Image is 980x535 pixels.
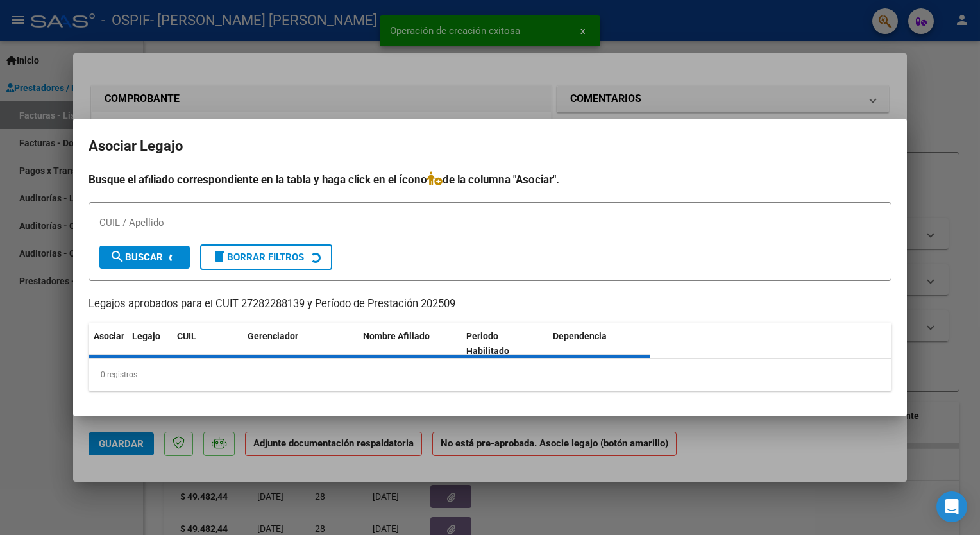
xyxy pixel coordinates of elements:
[172,323,242,365] datatable-header-cell: CUIL
[212,251,304,263] span: Borrar Filtros
[212,249,227,264] mat-icon: delete
[553,331,607,341] span: Dependencia
[89,359,891,391] div: 0 registros
[936,491,967,522] div: Open Intercom Messenger
[89,134,891,158] h2: Asociar Legajo
[110,251,163,263] span: Buscar
[94,331,124,341] span: Asociar
[466,331,509,356] span: Periodo Habilitado
[548,323,651,365] datatable-header-cell: Dependencia
[89,171,891,188] h4: Busque el afiliado correspondiente en la tabla y haga click en el ícono de la columna "Asociar".
[132,331,160,341] span: Legajo
[99,246,190,269] button: Buscar
[242,323,358,365] datatable-header-cell: Gerenciador
[127,323,172,365] datatable-header-cell: Legajo
[248,331,298,341] span: Gerenciador
[358,323,461,365] datatable-header-cell: Nombre Afiliado
[177,331,196,341] span: CUIL
[200,244,332,270] button: Borrar Filtros
[461,323,548,365] datatable-header-cell: Periodo Habilitado
[89,323,127,365] datatable-header-cell: Asociar
[89,296,891,312] p: Legajos aprobados para el CUIT 27282288139 y Período de Prestación 202509
[363,331,430,341] span: Nombre Afiliado
[110,249,125,264] mat-icon: search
